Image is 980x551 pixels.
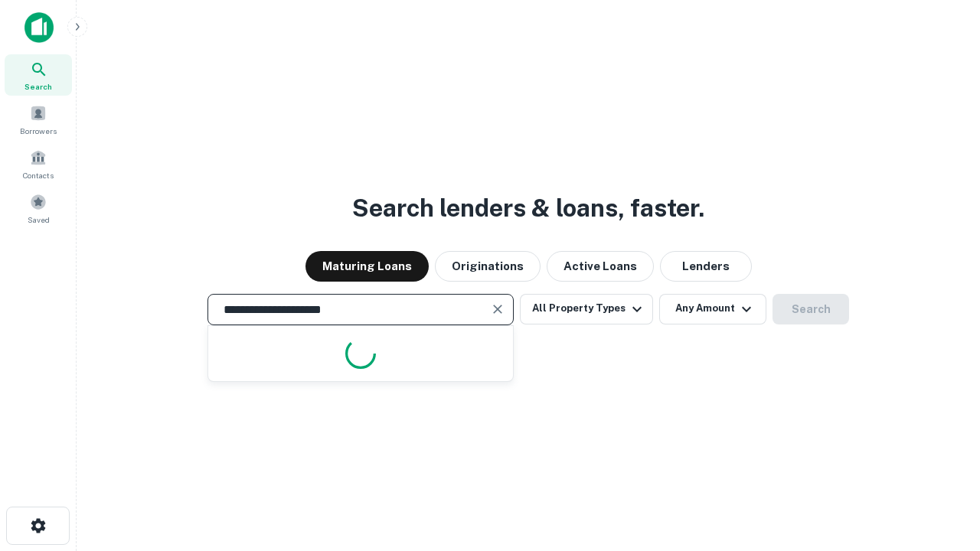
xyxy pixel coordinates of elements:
[903,429,980,502] iframe: Chat Widget
[659,294,766,324] button: Any Amount
[24,80,52,93] span: Search
[28,214,50,226] span: Saved
[20,125,57,137] span: Borrowers
[660,251,752,282] button: Lenders
[5,143,72,184] a: Contacts
[5,187,72,229] a: Saved
[5,54,72,96] a: Search
[305,251,429,282] button: Maturing Loans
[352,190,704,227] h3: Search lenders & loans, faster.
[520,294,653,324] button: All Property Types
[23,169,54,181] span: Contacts
[24,12,54,43] img: capitalize-icon.png
[435,251,541,282] button: Originations
[487,298,508,320] button: Clear
[5,99,72,140] a: Borrowers
[547,251,654,282] button: Active Loans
